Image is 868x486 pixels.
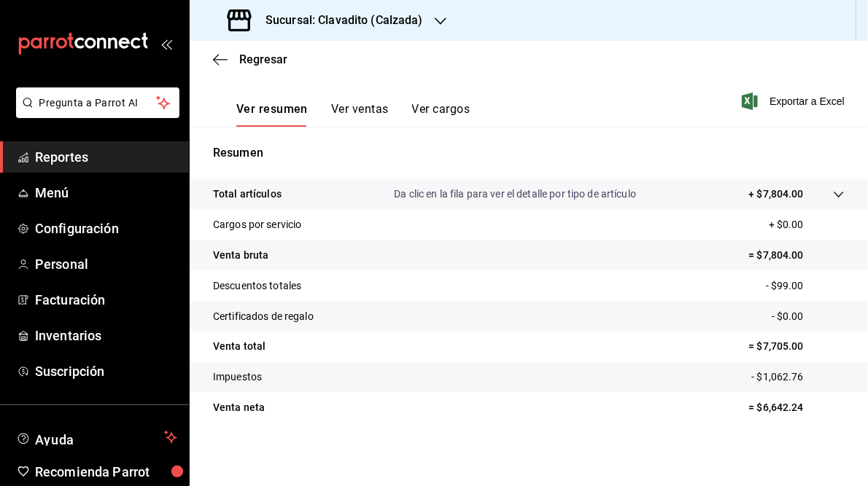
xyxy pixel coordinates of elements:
[769,217,845,232] p: + $0.00
[213,400,265,415] p: Venta neta
[749,400,845,415] p: = $6,642.24
[35,147,177,167] span: Reportes
[766,278,845,294] p: - $99.00
[749,248,845,263] p: = $7,804.00
[749,187,804,202] p: + $7,804.00
[35,428,158,446] span: Ayuda
[213,309,314,324] p: Certificados de regalo
[213,278,301,294] p: Descuentos totales
[772,309,845,324] p: - $0.00
[35,183,177,203] span: Menú
[16,87,179,118] button: Pregunta a Parrot AI
[749,339,845,354] p: = $7,705.00
[213,369,262,385] p: Impuestos
[35,361,177,381] span: Suscripción
[254,12,423,29] h3: Sucursal: Clavadito (Calzada)
[213,248,268,263] p: Venta bruta
[35,254,177,274] span: Personal
[213,339,266,354] p: Venta total
[160,38,172,50] button: open_drawer_menu
[236,102,308,127] button: Ver resumen
[213,217,302,232] p: Cargos por servicio
[331,102,389,127] button: Ver ventas
[39,95,157,111] span: Pregunta a Parrot AI
[236,102,470,127] div: navigation tabs
[745,93,845,110] button: Exportar a Excel
[35,462,177,482] span: Recomienda Parrot
[239,52,287,66] span: Regresar
[10,106,179,121] a: Pregunta a Parrot AI
[752,369,845,385] p: - $1,062.76
[35,219,177,238] span: Configuración
[35,326,177,345] span: Inventarios
[213,52,287,66] button: Regresar
[213,144,845,162] p: Resumen
[412,102,470,127] button: Ver cargos
[394,187,636,202] p: Da clic en la fila para ver el detalle por tipo de artículo
[35,290,177,310] span: Facturación
[213,187,282,202] p: Total artículos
